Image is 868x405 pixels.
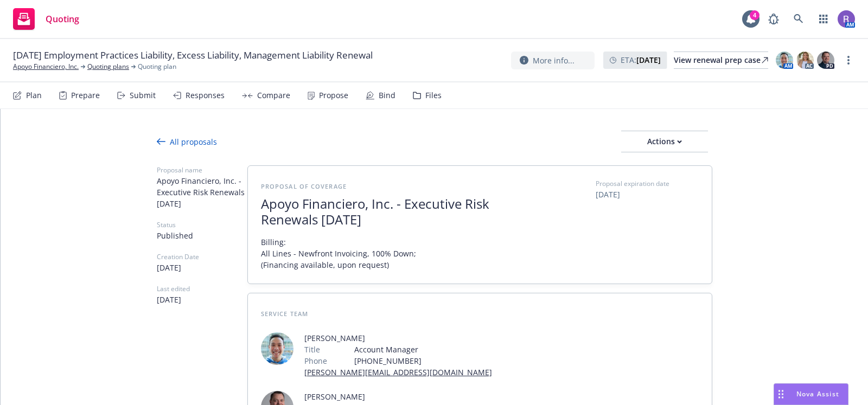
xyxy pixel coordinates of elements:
button: Actions [621,131,708,152]
span: Creation Date [157,252,247,262]
a: Switch app [813,8,834,30]
span: Proposal name [157,165,247,175]
span: Last edited [157,284,247,294]
a: Search [788,8,809,30]
img: photo [776,52,793,69]
div: Files [425,91,442,100]
span: [DATE] [596,189,699,200]
img: employee photo [261,332,293,365]
div: Compare [257,91,290,100]
div: Bind [379,91,395,100]
div: View renewal prep case [674,52,768,68]
a: more [842,54,855,67]
div: All proposals [157,136,217,147]
span: [PERSON_NAME] [304,332,492,344]
img: photo [796,52,814,69]
span: Account Manager [354,344,492,355]
span: Proposal expiration date [596,179,669,189]
button: Nova Assist [774,383,848,405]
div: Submit [130,91,156,100]
div: Actions [621,131,708,152]
span: Title [304,344,320,355]
span: [DATE] [157,294,247,305]
div: 4 [750,10,759,20]
strong: [DATE] [636,55,661,65]
span: Published [157,230,247,241]
span: [PERSON_NAME] [304,391,553,402]
span: [DATE] Employment Practices Liability, Excess Liability, Management Liability Renewal [13,49,373,62]
span: Nova Assist [796,389,839,398]
span: [DATE] [157,262,247,273]
div: Prepare [71,91,100,100]
img: photo [817,52,834,69]
div: Responses [186,91,225,100]
span: More info... [533,55,575,66]
a: Apoyo Financiero, Inc. [13,62,79,72]
div: Plan [26,91,42,100]
span: Quoting plan [138,62,176,72]
span: [PHONE_NUMBER] [354,355,492,367]
span: Phone [304,355,327,367]
span: ETA : [621,54,661,66]
a: Report a Bug [763,8,784,30]
a: Quoting plans [87,62,129,72]
span: Status [157,220,247,230]
span: Proposal of coverage [261,182,347,190]
span: Apoyo Financiero, Inc. - Executive Risk Renewals [DATE] [261,196,527,228]
span: Service Team [261,310,308,318]
div: Propose [319,91,348,100]
a: [PERSON_NAME][EMAIL_ADDRESS][DOMAIN_NAME] [304,367,492,377]
span: Apoyo Financiero, Inc. - Executive Risk Renewals [DATE] [157,175,247,209]
img: photo [838,10,855,28]
a: Quoting [9,4,84,34]
button: More info... [511,52,595,69]
a: View renewal prep case [674,52,768,69]
div: Drag to move [774,384,788,404]
span: Quoting [46,15,79,23]
span: Billing: All Lines - Newfront Invoicing, 100% Down; (Financing available, upon request) [261,236,418,271]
